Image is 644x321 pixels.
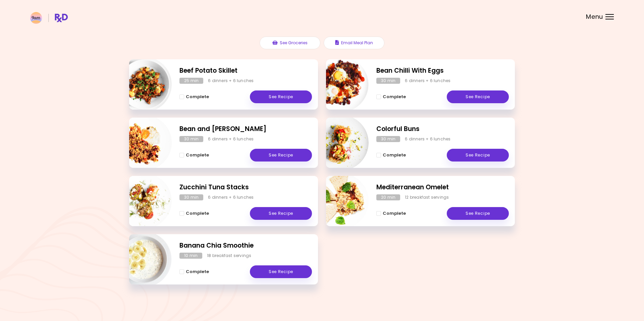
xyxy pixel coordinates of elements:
[208,136,254,142] div: 6 dinners + 6 lunches
[186,152,209,158] span: Complete
[376,93,406,101] button: Complete - Bean Chilli With Eggs
[250,149,312,162] a: See Recipe - Bean and Tomato Quinoa
[313,173,369,229] img: Info - Mediterranean Omelet
[324,37,384,49] button: Email Meal Plan
[376,136,400,142] div: 30 min
[383,211,406,216] span: Complete
[376,66,509,76] h2: Bean Chilli With Eggs
[250,265,312,278] a: See Recipe - Banana Chia Smoothie
[405,78,450,84] div: 6 dinners + 6 lunches
[383,152,406,158] span: Complete
[376,183,509,192] h2: Mediterranean Omelet
[179,93,209,101] button: Complete - Beef Potato Skillet
[376,124,509,134] h2: Colorful Buns
[447,90,509,103] a: See Recipe - Bean Chilli With Eggs
[376,209,406,217] button: Complete - Mediterranean Omelet
[116,173,172,229] img: Info - Zucchini Tuna Stacks
[116,57,172,112] img: Info - Beef Potato Skillet
[383,94,406,100] span: Complete
[207,253,251,259] div: 18 breakfast servings
[405,136,450,142] div: 6 dinners + 6 lunches
[179,209,209,217] button: Complete - Zucchini Tuna Stacks
[179,124,312,134] h2: Bean and Tomato Quinoa
[116,115,172,171] img: Info - Bean and Tomato Quinoa
[116,232,172,287] img: Info - Banana Chia Smoothie
[250,207,312,220] a: See Recipe - Zucchini Tuna Stacks
[186,269,209,274] span: Complete
[208,78,254,84] div: 6 dinners + 6 lunches
[208,194,254,200] div: 6 dinners + 6 lunches
[179,268,209,276] button: Complete - Banana Chia Smoothie
[30,12,68,24] img: RxDiet
[250,90,312,103] a: See Recipe - Beef Potato Skillet
[586,14,603,20] span: Menu
[179,194,203,200] div: 30 min
[376,194,400,200] div: 20 min
[313,57,369,112] img: Info - Bean Chilli With Eggs
[376,78,400,84] div: 30 min
[179,78,203,84] div: 25 min
[186,94,209,100] span: Complete
[447,149,509,162] a: See Recipe - Colorful Buns
[179,151,209,159] button: Complete - Bean and Tomato Quinoa
[186,211,209,216] span: Complete
[179,183,312,192] h2: Zucchini Tuna Stacks
[260,37,320,49] button: See Groceries
[405,194,449,200] div: 12 breakfast servings
[447,207,509,220] a: See Recipe - Mediterranean Omelet
[313,115,369,171] img: Info - Colorful Buns
[376,151,406,159] button: Complete - Colorful Buns
[179,136,203,142] div: 30 min
[179,66,312,76] h2: Beef Potato Skillet
[179,253,202,259] div: 10 min
[179,241,312,251] h2: Banana Chia Smoothie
